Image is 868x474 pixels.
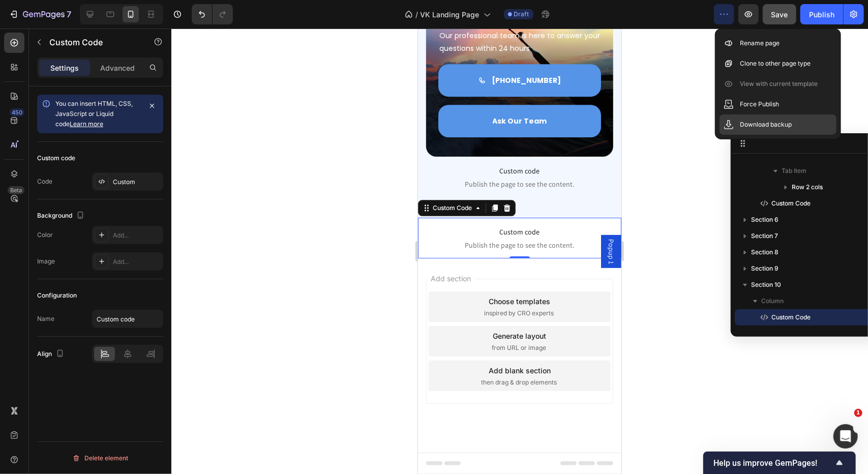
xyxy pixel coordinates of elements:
[713,458,833,468] span: Help us improve GemPages!
[37,314,54,323] div: Name
[416,9,418,20] span: /
[70,120,103,128] a: Learn more
[740,79,818,89] p: View with current template
[37,209,86,223] div: Background
[50,63,79,73] p: Settings
[37,257,55,266] div: Image
[833,424,858,449] iframe: Intercom live chat
[771,312,811,322] span: Custom Code
[800,4,843,24] button: Publish
[72,452,128,464] div: Delete element
[792,182,823,192] span: Row 2 cols
[37,291,77,300] div: Configuration
[751,215,779,225] span: Section 6
[37,154,75,163] div: Custom code
[192,4,233,24] div: Undo/Redo
[771,198,811,209] span: Custom Code
[100,63,135,73] p: Advanced
[751,263,779,274] span: Section 9
[854,409,862,417] span: 1
[771,10,788,19] span: Save
[740,120,792,130] p: Download backup
[740,38,780,48] p: Rename page
[782,166,806,176] span: Tab Item
[113,231,161,240] div: Add...
[67,8,71,20] p: 7
[763,4,796,24] button: Save
[514,10,529,19] span: Draft
[740,58,811,69] p: Clone to other page type
[113,177,161,187] div: Custom
[740,99,779,109] p: Force Publish
[37,450,163,466] button: Delete element
[418,28,621,474] iframe: Design area
[8,186,24,194] div: Beta
[55,100,133,128] span: You can insert HTML, CSS, JavaScript or Liquid code
[751,280,781,290] span: Section 10
[421,9,480,20] span: VK Landing Page
[37,177,52,186] div: Code
[49,36,136,48] p: Custom Code
[10,108,24,116] div: 450
[751,231,778,241] span: Section 7
[713,457,846,469] button: Show survey - Help us improve GemPages!
[113,257,161,266] div: Add...
[37,230,53,240] div: Color
[4,4,76,24] button: 7
[37,347,66,361] div: Align
[751,247,779,257] span: Section 8
[761,296,784,306] span: Column
[809,9,834,20] div: Publish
